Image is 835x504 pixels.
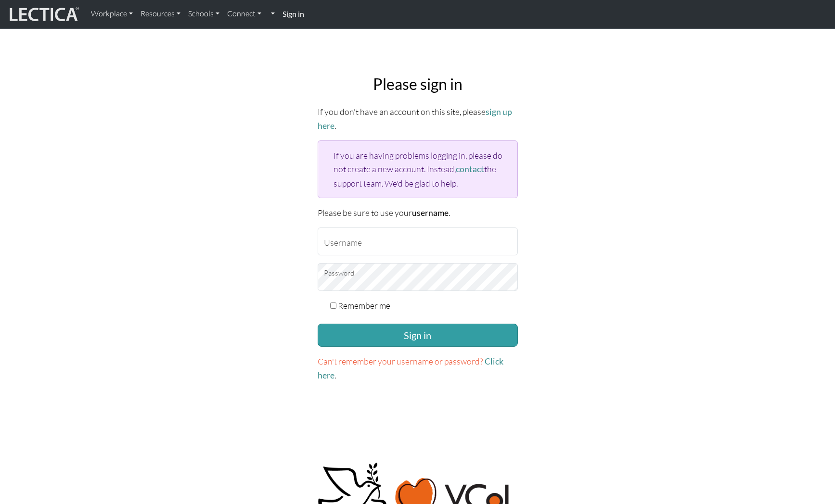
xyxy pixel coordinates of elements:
a: Resources [137,4,184,24]
span: Can't remember your username or password? [318,356,483,366]
a: Workplace [87,4,137,24]
a: Sign in [279,4,308,25]
h2: Please sign in [318,75,518,93]
p: If you don't have an account on this site, please . [318,105,518,133]
label: Remember me [338,299,390,312]
img: lecticalive [7,5,79,24]
p: . [318,354,518,382]
strong: username [412,208,449,218]
input: Username [318,227,518,255]
strong: Sign in [283,9,304,18]
p: Please be sure to use your . [318,206,518,220]
a: Schools [184,4,223,24]
button: Sign in [318,324,518,347]
a: contact [456,164,484,174]
div: If you are having problems logging in, please do not create a new account. Instead, the support t... [318,140,518,198]
a: Connect [223,4,265,24]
